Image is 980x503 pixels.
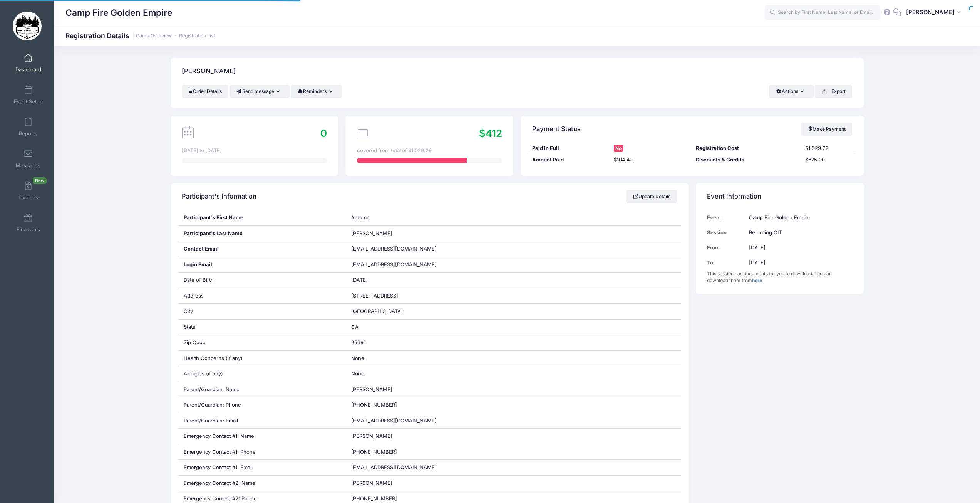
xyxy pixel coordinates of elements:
[801,156,856,164] div: $675.00
[320,127,327,139] span: 0
[10,49,47,76] a: Dashboard
[707,240,745,255] td: From
[179,33,215,39] a: Registration List
[707,255,745,270] td: To
[178,429,345,444] div: Emergency Contact #1: Name
[692,156,801,164] div: Discounts & Credits
[707,225,745,240] td: Session
[351,355,364,361] span: None
[178,288,345,304] div: Address
[230,85,290,98] button: Send message
[10,209,47,236] a: Financials
[351,230,392,236] span: [PERSON_NAME]
[136,33,172,39] a: Camp Overview
[745,240,853,255] td: [DATE]
[178,413,345,429] div: Parent/Guardian: Email
[752,278,762,283] a: here
[351,293,398,299] span: [STREET_ADDRESS]
[351,277,368,283] span: [DATE]
[351,402,397,408] span: [PHONE_NUMBER]
[351,324,358,330] span: CA
[351,261,447,269] span: [EMAIL_ADDRESS][DOMAIN_NAME]
[745,255,853,270] td: [DATE]
[532,118,581,140] h4: Payment Status
[351,495,397,501] span: [PHONE_NUMBER]
[10,177,47,204] a: InvoicesNew
[19,130,37,137] span: Reports
[178,273,345,288] div: Date of Birth
[610,156,692,164] div: $104.42
[479,127,502,139] span: $412
[351,214,370,220] span: Autumn
[14,98,43,105] span: Event Setup
[182,85,229,98] a: Order Details
[351,339,365,345] span: 95691
[178,320,345,335] div: State
[351,308,403,314] span: [GEOGRAPHIC_DATA]
[692,145,801,152] div: Registration Cost
[10,81,47,108] a: Event Setup
[351,433,392,439] span: [PERSON_NAME]
[528,145,610,152] div: Paid in Full
[801,145,856,152] div: $1,029.29
[178,444,345,460] div: Emergency Contact #1: Phone
[178,460,345,475] div: Emergency Contact #1: Email
[13,12,42,40] img: Camp Fire Golden Empire
[745,210,853,225] td: Camp Fire Golden Empire
[182,61,236,82] h4: [PERSON_NAME]
[291,85,342,98] button: Reminders
[178,476,345,491] div: Emergency Contact #2: Name
[707,270,852,284] div: This session has documents for you to download. You can download them from
[15,66,41,73] span: Dashboard
[745,225,853,240] td: Returning CIT
[33,177,47,184] span: New
[182,147,327,155] div: [DATE] to [DATE]
[906,8,955,17] span: [PERSON_NAME]
[351,370,364,377] span: None
[351,464,437,470] span: [EMAIL_ADDRESS][DOMAIN_NAME]
[178,351,345,366] div: Health Concerns (if any)
[178,226,345,241] div: Participant's Last Name
[178,382,345,397] div: Parent/Guardian: Name
[614,145,623,152] span: No
[178,241,345,257] div: Contact Email
[351,417,437,424] span: [EMAIL_ADDRESS][DOMAIN_NAME]
[182,186,256,208] h4: Participant's Information
[351,246,437,252] span: [EMAIL_ADDRESS][DOMAIN_NAME]
[528,156,610,164] div: Amount Paid
[178,366,345,382] div: Allergies (if any)
[357,147,502,155] div: covered from total of $1,029.29
[178,397,345,413] div: Parent/Guardian: Phone
[351,449,397,455] span: [PHONE_NUMBER]
[18,194,38,201] span: Invoices
[815,85,852,98] button: Export
[178,257,345,273] div: Login Email
[901,4,968,22] button: [PERSON_NAME]
[801,123,853,136] a: Make Payment
[178,335,345,350] div: Zip Code
[769,85,813,98] button: Actions
[351,480,392,486] span: [PERSON_NAME]
[17,226,40,233] span: Financials
[707,210,745,225] td: Event
[10,113,47,140] a: Reports
[65,4,172,22] h1: Camp Fire Golden Empire
[707,186,761,208] h4: Event Information
[178,210,345,225] div: Participant's First Name
[65,32,215,40] h1: Registration Details
[178,304,345,319] div: City
[765,5,880,20] input: Search by First Name, Last Name, or Email...
[626,190,677,203] a: Update Details
[10,145,47,172] a: Messages
[351,386,392,392] span: [PERSON_NAME]
[16,162,40,169] span: Messages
